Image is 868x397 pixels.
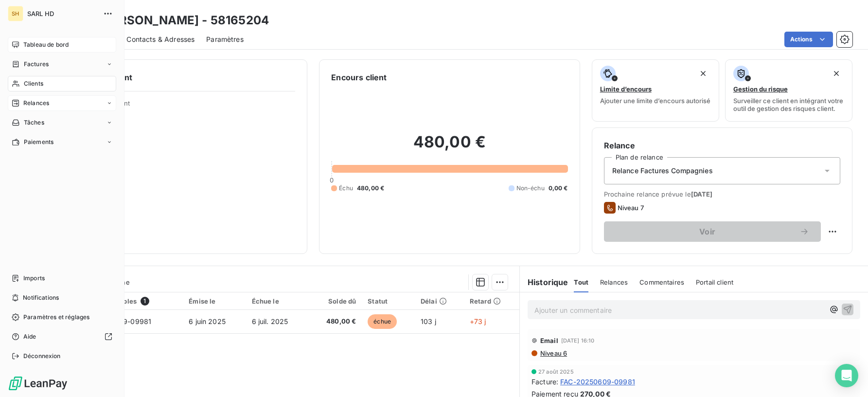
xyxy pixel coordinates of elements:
[24,60,49,69] span: Factures
[331,72,387,83] h6: Encours client
[421,317,436,325] span: 103 j
[368,314,397,329] span: échue
[24,79,43,88] span: Clients
[23,274,45,283] span: Imports
[126,35,195,44] span: Contacts & Adresses
[421,297,458,305] div: Délai
[357,184,384,193] span: 480,00 €
[78,99,295,113] span: Propriétés Client
[331,132,567,162] h2: 480,00 €
[8,329,116,344] a: Aide
[549,184,568,193] span: 0,00 €
[252,317,288,325] span: 6 juil. 2025
[733,85,788,93] span: Gestion du risque
[696,278,733,286] span: Portail client
[539,349,567,357] span: Niveau 6
[24,118,44,127] span: Tâches
[604,221,821,242] button: Voir
[339,184,353,193] span: Échu
[86,12,269,29] h3: M [PERSON_NAME] - 58165204
[574,278,588,286] span: Tout
[604,190,840,198] span: Prochaine relance prévue le
[59,72,295,83] h6: Informations client
[600,85,652,93] span: Limite d’encours
[330,176,334,184] span: 0
[733,97,844,112] span: Surveiller ce client en intégrant votre outil de gestion des risques client.
[600,97,710,105] span: Ajouter une limite d’encours autorisé
[206,35,244,44] span: Paramètres
[516,184,545,193] span: Non-échu
[835,364,858,387] div: Open Intercom Messenger
[141,297,149,306] span: 1
[520,276,568,288] h6: Historique
[540,337,558,344] span: Email
[600,278,628,286] span: Relances
[23,40,69,49] span: Tableau de bord
[618,204,644,212] span: Niveau 7
[23,99,49,108] span: Relances
[725,59,852,122] button: Gestion du risqueSurveiller ce client en intégrant votre outil de gestion des risques client.
[604,140,840,151] h6: Relance
[691,190,713,198] span: [DATE]
[189,317,226,325] span: 6 juin 2025
[470,317,486,325] span: +73 j
[76,297,177,306] div: Pièces comptables
[612,166,713,176] span: Relance Factures Compagnies
[561,338,595,343] span: [DATE] 16:10
[314,297,356,305] div: Solde dû
[23,352,61,361] span: Déconnexion
[470,297,514,305] div: Retard
[538,369,574,375] span: 27 août 2025
[592,59,719,122] button: Limite d’encoursAjouter une limite d’encours autorisé
[23,293,59,302] span: Notifications
[23,313,89,322] span: Paramètres et réglages
[531,377,558,387] span: Facture :
[8,376,68,391] img: Logo LeanPay
[189,297,240,305] div: Émise le
[24,138,53,146] span: Paiements
[639,278,684,286] span: Commentaires
[368,297,409,305] div: Statut
[616,228,799,235] span: Voir
[23,332,36,341] span: Aide
[27,10,97,18] span: SARL HD
[8,6,23,21] div: SH
[784,32,833,47] button: Actions
[314,317,356,326] span: 480,00 €
[560,377,635,387] span: FAC-20250609-09981
[252,297,302,305] div: Échue le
